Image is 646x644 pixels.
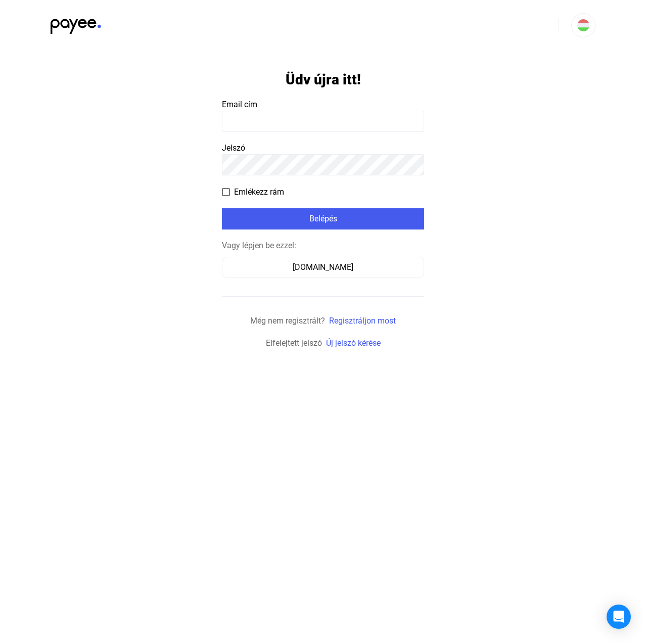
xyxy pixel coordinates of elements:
[266,338,322,348] span: Elfelejtett jelszó
[571,13,595,37] button: HU
[222,208,424,229] button: Belépés
[326,338,381,348] a: Új jelszó kérése
[225,261,421,273] div: [DOMAIN_NAME]
[222,257,424,278] button: [DOMAIN_NAME]
[329,316,396,326] a: Regisztráljon most
[222,262,424,272] a: [DOMAIN_NAME]
[577,19,589,31] img: HU
[225,213,421,225] div: Belépés
[222,143,245,153] span: Jelszó
[51,13,101,34] img: black-payee-blue-dot.svg
[607,605,631,629] div: Open Intercom Messenger
[222,100,257,109] span: Email cím
[234,186,284,198] span: Emlékezz rám
[286,71,361,88] h1: Üdv újra itt!
[250,316,325,326] span: Még nem regisztrált?
[222,240,424,252] div: Vagy lépjen be ezzel:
